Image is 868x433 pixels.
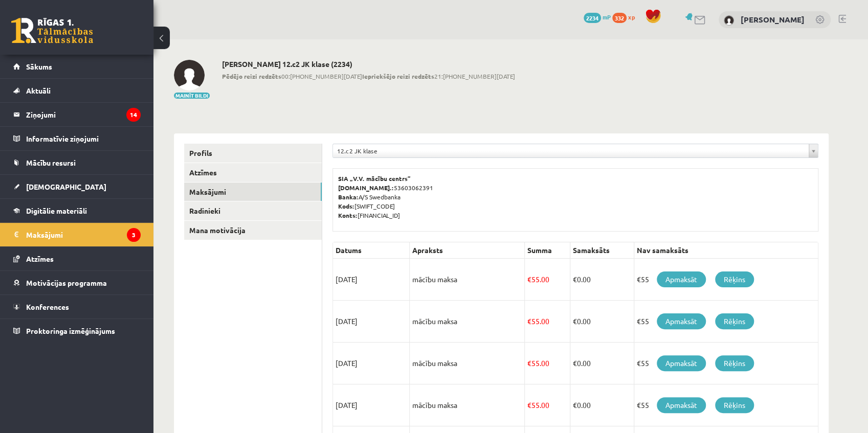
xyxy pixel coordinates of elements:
a: Mācību resursi [13,151,141,174]
span: € [573,358,577,368]
a: Atzīmes [13,247,141,270]
a: Rēķins [715,313,754,329]
a: Profils [184,144,322,163]
a: Ziņojumi14 [13,103,141,126]
a: Aktuāli [13,79,141,102]
a: Konferences [13,295,141,318]
p: 53603062391 A/S Swedbanka [SWIFT_CODE] [FINANCIAL_ID] [338,174,813,220]
a: Apmaksāt [657,397,706,413]
span: [DEMOGRAPHIC_DATA] [26,182,106,191]
td: mācību maksa [410,384,525,426]
th: Samaksāts [570,242,634,259]
td: [DATE] [333,259,410,301]
a: Digitālie materiāli [13,199,141,222]
a: 332 xp [612,13,640,21]
span: Proktoringa izmēģinājums [26,326,115,335]
a: Apmaksāt [657,271,706,287]
b: Kods: [338,202,354,210]
span: € [527,275,531,284]
a: [PERSON_NAME] [741,14,805,25]
td: €55 [634,343,818,384]
b: [DOMAIN_NAME].: [338,184,394,192]
td: 55.00 [525,343,570,384]
i: 3 [127,228,141,242]
legend: Informatīvie ziņojumi [26,127,141,150]
span: 12.c2 JK klase [337,144,805,157]
a: Apmaksāt [657,355,706,371]
td: €55 [634,301,818,343]
legend: Ziņojumi [26,103,141,126]
span: 2234 [584,13,601,23]
a: Motivācijas programma [13,271,141,294]
b: Iepriekšējo reizi redzēts [362,72,434,80]
td: mācību maksa [410,343,525,384]
b: Pēdējo reizi redzēts [222,72,281,80]
span: € [573,400,577,409]
a: 12.c2 JK klase [333,144,818,157]
td: [DATE] [333,301,410,343]
a: Radinieki [184,201,322,220]
th: Datums [333,242,410,259]
a: Apmaksāt [657,313,706,329]
img: Daniels Strazds [174,60,205,90]
img: Daniels Strazds [724,15,734,26]
a: Rēķins [715,271,754,287]
span: Sākums [26,62,52,71]
a: [DEMOGRAPHIC_DATA] [13,175,141,198]
i: 14 [126,108,141,122]
a: Mana motivācija [184,221,322,240]
a: Informatīvie ziņojumi [13,127,141,150]
a: Rīgas 1. Tālmācības vidusskola [11,18,93,43]
span: € [527,358,531,368]
a: 2234 mP [584,13,611,21]
legend: Maksājumi [26,223,141,246]
td: 0.00 [570,259,634,301]
td: 55.00 [525,384,570,426]
td: 0.00 [570,384,634,426]
a: Atzīmes [184,163,322,182]
td: [DATE] [333,343,410,384]
span: Konferences [26,302,69,311]
td: €55 [634,259,818,301]
h2: [PERSON_NAME] 12.c2 JK klase (2234) [222,60,515,69]
td: €55 [634,384,818,426]
span: € [573,275,577,284]
b: Banka: [338,193,359,201]
th: Summa [525,242,570,259]
span: € [573,316,577,326]
button: Mainīt bildi [174,93,210,99]
th: Nav samaksāts [634,242,818,259]
td: 0.00 [570,343,634,384]
span: Mācību resursi [26,158,76,167]
span: Digitālie materiāli [26,206,87,215]
td: [DATE] [333,384,410,426]
td: mācību maksa [410,259,525,301]
th: Apraksts [410,242,525,259]
a: Maksājumi3 [13,223,141,246]
span: 00:[PHONE_NUMBER][DATE] 21:[PHONE_NUMBER][DATE] [222,72,515,81]
span: 332 [612,13,627,23]
span: Atzīmes [26,254,54,263]
a: Rēķins [715,397,754,413]
a: Rēķins [715,355,754,371]
span: € [527,316,531,326]
span: Aktuāli [26,86,51,95]
span: Motivācijas programma [26,278,107,287]
a: Sākums [13,55,141,78]
b: SIA „V.V. mācību centrs” [338,174,411,183]
b: Konts: [338,211,358,219]
td: 0.00 [570,301,634,343]
td: 55.00 [525,301,570,343]
td: mācību maksa [410,301,525,343]
td: 55.00 [525,259,570,301]
span: mP [603,13,611,21]
a: Proktoringa izmēģinājums [13,319,141,343]
span: € [527,400,531,409]
span: xp [628,13,635,21]
a: Maksājumi [184,183,322,201]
